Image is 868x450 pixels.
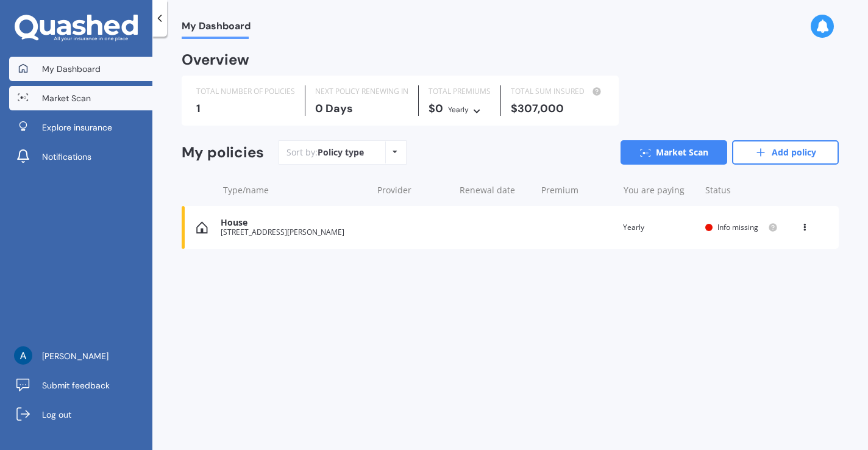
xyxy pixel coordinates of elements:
div: Type/name [223,184,368,196]
div: Sort by: [286,146,364,159]
div: Premium [541,184,614,196]
span: [PERSON_NAME] [42,350,108,362]
div: Renewal date [460,184,532,196]
span: Info missing [717,222,758,232]
div: TOTAL PREMIUMS [429,85,491,98]
div: 1 [196,102,295,115]
div: 0 Days [315,102,408,115]
a: Market Scan [621,140,727,165]
a: Add policy [732,140,839,165]
div: Yearly [448,104,469,116]
a: Notifications [9,145,152,169]
span: My Dashboard [182,20,251,37]
div: Status [705,184,778,196]
a: My Dashboard [9,57,152,81]
a: Explore insurance [9,115,152,140]
span: Explore insurance [42,121,112,134]
img: House [196,221,208,234]
div: $0 [429,102,491,116]
span: Market Scan [42,92,91,104]
a: Submit feedback [9,373,152,398]
div: NEXT POLICY RENEWING IN [315,85,408,98]
a: Log out [9,402,152,427]
span: Notifications [42,151,91,163]
div: Overview [182,54,249,66]
a: Market Scan [9,86,152,110]
span: Submit feedback [42,379,110,391]
span: Log out [42,409,71,421]
div: House [221,218,366,228]
div: My policies [182,144,264,162]
div: You are paying [624,184,696,196]
a: [PERSON_NAME] [9,344,152,368]
div: Policy type [318,146,364,159]
div: Provider [377,184,450,196]
div: TOTAL NUMBER OF POLICIES [196,85,295,98]
div: TOTAL SUM INSURED [511,85,604,98]
div: [STREET_ADDRESS][PERSON_NAME] [221,228,366,237]
span: My Dashboard [42,63,101,75]
div: $307,000 [511,102,604,115]
img: ACg8ocJoV_WMeXl8uazD34sa1e2JA0zLMvbgYPUEKroo1SgKYRy5YA=s96-c [14,346,32,365]
div: Yearly [623,221,695,234]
